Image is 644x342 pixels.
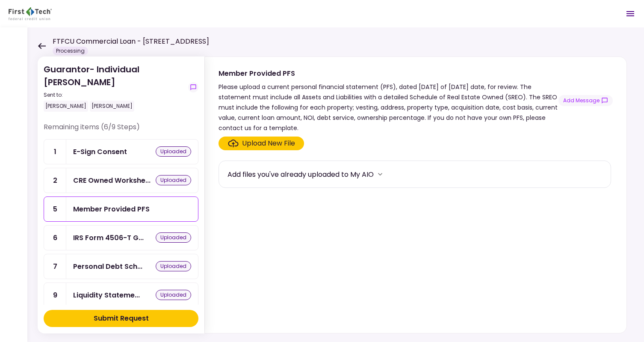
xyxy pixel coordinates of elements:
[242,138,295,149] div: Upload New File
[156,232,191,243] div: uploaded
[9,7,52,20] img: Partner icon
[73,261,142,272] div: Personal Debt Schedule
[219,137,304,150] span: Click here to upload the required document
[73,146,127,157] div: E-Sign Consent
[53,47,88,55] div: Processing
[44,283,66,307] div: 9
[44,225,198,250] a: 6IRS Form 4506-T Guarantoruploaded
[44,139,198,164] a: 1E-Sign Consentuploaded
[44,283,198,308] a: 9Liquidity Statements - Guarantoruploaded
[219,82,558,133] div: Please upload a current personal financial statement (PFS), dated [DATE] of [DATE] date, for revi...
[44,254,66,279] div: 7
[73,204,150,214] div: Member Provided PFS
[73,175,151,186] div: CRE Owned Worksheet
[374,168,387,181] button: more
[90,101,134,112] div: [PERSON_NAME]
[44,310,198,327] button: Submit Request
[73,232,144,243] div: IRS Form 4506-T Guarantor
[156,261,191,271] div: uploaded
[44,168,66,193] div: 2
[620,3,641,24] button: Open menu
[44,196,198,222] a: 5Member Provided PFS
[156,175,191,185] div: uploaded
[227,169,374,180] div: Add files you've already uploaded to My AIO
[156,146,191,157] div: uploaded
[53,36,209,47] h1: FTFCU Commercial Loan - [STREET_ADDRESS]
[44,122,198,139] div: Remaining items (6/9 Steps)
[44,197,66,221] div: 5
[44,91,185,99] div: Sent to:
[219,68,558,79] div: Member Provided PFS
[156,290,191,300] div: uploaded
[44,140,66,164] div: 1
[44,226,66,250] div: 6
[558,95,613,106] button: show-messages
[44,63,185,112] div: Guarantor- Individual [PERSON_NAME]
[188,82,198,92] button: show-messages
[44,101,88,112] div: [PERSON_NAME]
[73,290,140,300] div: Liquidity Statements - Guarantor
[44,168,198,193] a: 2CRE Owned Worksheetuploaded
[44,254,198,279] a: 7Personal Debt Scheduleuploaded
[94,313,149,324] div: Submit Request
[204,57,627,333] div: Member Provided PFSPlease upload a current personal financial statement (PFS), dated [DATE] of [D...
